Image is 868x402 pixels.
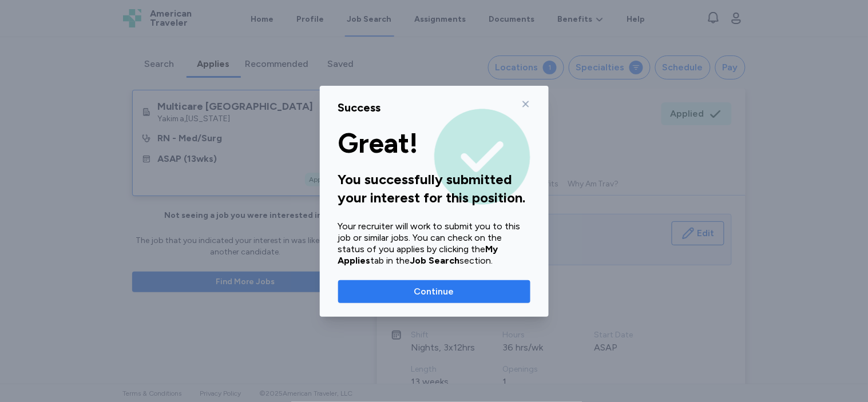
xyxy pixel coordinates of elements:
[338,129,530,157] div: Great!
[338,99,381,116] div: Success
[338,221,530,266] div: Your recruiter will work to submit you to this job or similar jobs. You can check on the status o...
[338,244,498,266] strong: My Applies
[414,285,454,298] span: Continue
[338,170,530,207] div: You successfully submitted your interest for this position.
[410,255,460,266] strong: Job Search
[338,280,530,303] button: Continue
